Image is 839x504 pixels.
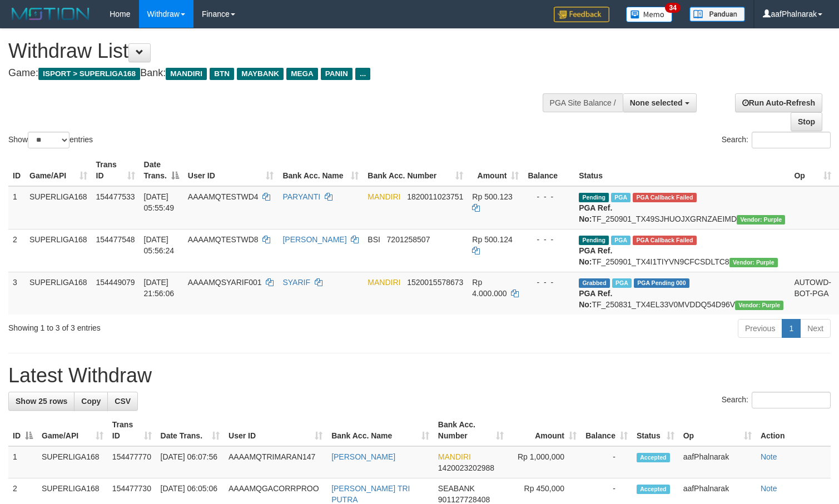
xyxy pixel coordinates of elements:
b: PGA Ref. No: [579,203,612,223]
span: Marked by aafmaleo [611,193,631,202]
div: - - - [528,277,570,288]
div: - - - [528,191,570,202]
th: ID [8,154,25,186]
img: panduan.png [689,7,745,22]
span: 34 [665,3,680,13]
th: Bank Acc. Name: activate to sort column ascending [278,154,363,186]
span: Rp 4.000.000 [472,278,507,298]
th: ID: activate to sort column descending [8,415,37,446]
span: [DATE] 21:56:06 [144,278,175,298]
span: BSI [368,235,380,244]
span: None selected [630,98,683,107]
th: Game/API: activate to sort column ascending [37,415,108,446]
span: Copy 1520015578673 to clipboard [407,278,463,287]
td: TF_250831_TX4EL33V0MVDDQ54D96V [574,272,790,315]
img: Button%20Memo.svg [626,7,673,22]
span: BTN [210,68,234,80]
a: Run Auto-Refresh [735,93,822,112]
td: SUPERLIGA168 [37,446,108,478]
a: 1 [782,319,801,338]
a: Copy [74,392,108,411]
input: Search: [752,392,831,408]
span: SEABANK [438,484,475,493]
span: Marked by aafchoeunmanni [612,278,632,288]
b: PGA Ref. No: [579,246,612,266]
span: Copy 1820011023751 to clipboard [407,192,463,201]
span: Marked by aafmaleo [611,236,631,245]
td: aafPhalnarak [679,446,756,478]
a: Previous [738,319,782,338]
th: Bank Acc. Name: activate to sort column ascending [327,415,434,446]
th: Bank Acc. Number: activate to sort column ascending [434,415,508,446]
td: AAAAMQTRIMARAN147 [224,446,327,478]
img: MOTION_logo.png [8,6,93,22]
th: Trans ID: activate to sort column ascending [108,415,156,446]
span: Copy [81,397,101,406]
input: Search: [752,132,831,148]
h1: Latest Withdraw [8,365,831,387]
img: Feedback.jpg [554,7,609,22]
span: Copy 901127728408 to clipboard [438,495,490,504]
span: Rp 500.124 [472,235,512,244]
td: 3 [8,272,25,315]
span: PANIN [321,68,353,80]
span: MANDIRI [368,278,400,287]
td: SUPERLIGA168 [25,229,92,272]
th: Balance: activate to sort column ascending [581,415,632,446]
th: Op: activate to sort column ascending [790,154,836,186]
span: CSV [115,397,131,406]
span: AAAAMQTESTWD8 [188,235,259,244]
td: SUPERLIGA168 [25,272,92,315]
label: Show entries [8,132,93,148]
td: 154477770 [108,446,156,478]
span: Accepted [637,485,670,494]
h4: Game: Bank: [8,68,548,79]
th: Status [574,154,790,186]
span: [DATE] 05:56:24 [144,235,175,255]
th: Status: activate to sort column ascending [632,415,679,446]
a: [PERSON_NAME] TRI PUTRA [331,484,410,504]
a: SYARIF [282,278,310,287]
span: Copy 1420023202988 to clipboard [438,463,494,472]
div: PGA Site Balance / [543,93,623,112]
th: Amount: activate to sort column ascending [468,154,523,186]
a: Stop [791,112,822,131]
span: MANDIRI [368,192,400,201]
div: - - - [528,234,570,245]
span: Pending [579,193,609,202]
th: User ID: activate to sort column ascending [183,154,279,186]
span: MANDIRI [166,68,207,80]
td: SUPERLIGA168 [25,186,92,229]
b: PGA Ref. No: [579,289,612,309]
span: 154449079 [96,278,135,287]
span: ISPORT > SUPERLIGA168 [38,68,140,80]
span: Vendor URL: https://trx4.1velocity.biz [735,301,783,310]
span: 154477548 [96,235,135,244]
span: Pending [579,236,609,245]
a: Note [761,452,777,461]
span: PGA Error [633,193,696,202]
span: [DATE] 05:55:49 [144,192,175,212]
span: MEGA [286,68,318,80]
a: Next [800,319,831,338]
span: Vendor URL: https://trx4.1velocity.biz [729,258,778,267]
span: Vendor URL: https://trx4.1velocity.biz [737,215,785,224]
td: [DATE] 06:07:56 [156,446,224,478]
td: TF_250901_TX49SJHUOJXGRNZAEIMD [574,186,790,229]
th: Trans ID: activate to sort column ascending [92,154,140,186]
button: None selected [623,93,697,112]
td: TF_250901_TX4I1TIYVN9CFCSDLTC8 [574,229,790,272]
th: Date Trans.: activate to sort column ascending [156,415,224,446]
label: Search: [722,132,831,148]
span: PGA Pending [634,278,689,288]
span: ... [355,68,370,80]
h1: Withdraw List [8,40,548,62]
th: Amount: activate to sort column ascending [508,415,581,446]
th: Action [756,415,831,446]
span: MAYBANK [237,68,284,80]
span: 154477533 [96,192,135,201]
a: Note [761,484,777,493]
th: Op: activate to sort column ascending [679,415,756,446]
span: Rp 500.123 [472,192,512,201]
th: User ID: activate to sort column ascending [224,415,327,446]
